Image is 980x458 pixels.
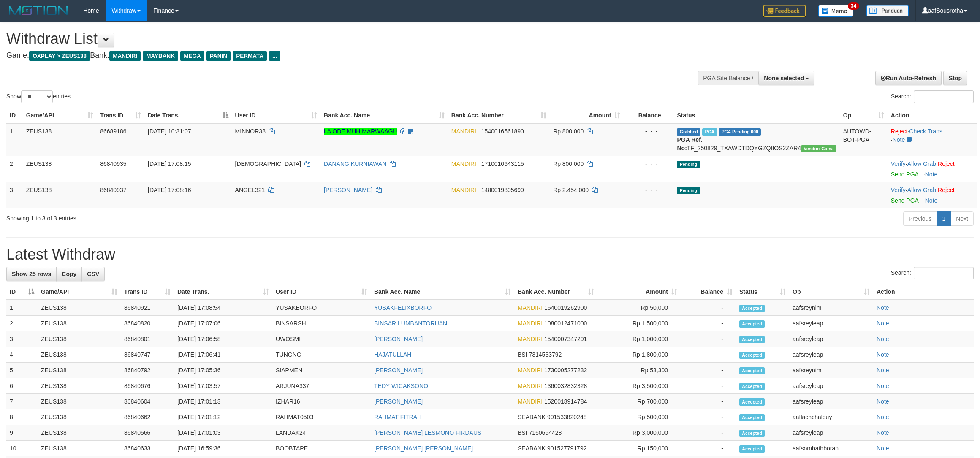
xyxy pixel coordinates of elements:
a: Send PGA [891,197,918,204]
td: aafsreynim [789,300,873,316]
div: - - - [627,186,670,194]
td: 7 [6,394,38,409]
span: MANDIRI [518,320,543,327]
a: [PERSON_NAME] [324,187,372,193]
td: 86840566 [121,425,174,441]
span: Accepted [739,430,765,437]
a: Note [877,367,889,374]
td: - [681,425,736,441]
a: 1 [937,211,951,226]
span: Copy 1540016561890 to clipboard [481,128,524,135]
a: YUSAKFELIXBORFO [374,304,432,311]
span: 86689186 [100,128,126,135]
th: Date Trans.: activate to sort column descending [144,108,232,123]
a: Note [877,304,889,311]
span: Accepted [739,383,765,390]
td: Rp 1,500,000 [597,316,681,331]
th: Trans ID: activate to sort column ascending [97,108,144,123]
div: PGA Site Balance / [698,71,758,85]
td: aafsreyleap [789,378,873,394]
td: [DATE] 17:01:12 [174,409,272,425]
div: Showing 1 to 3 of 3 entries [6,211,402,222]
span: BSI [518,351,527,358]
span: Copy [62,271,76,277]
th: Bank Acc. Name: activate to sort column ascending [371,284,514,300]
td: 86840747 [121,347,174,363]
span: MANDIRI [451,128,476,135]
span: Rp 800.000 [553,128,584,135]
span: Marked by aafkaynarin [702,128,717,136]
span: MANDIRI [518,367,543,374]
td: ZEUS138 [38,409,121,425]
td: 86840921 [121,300,174,316]
a: Note [893,136,905,143]
td: SIAPMEN [272,363,371,378]
span: SEABANK [518,414,546,420]
th: ID [6,108,23,123]
span: Copy 901527791792 to clipboard [547,445,586,452]
td: 3 [6,331,38,347]
span: MINNOR38 [235,128,266,135]
th: ID: activate to sort column descending [6,284,38,300]
td: - [681,347,736,363]
a: Verify [891,160,906,167]
td: [DATE] 17:08:54 [174,300,272,316]
img: Button%20Memo.svg [818,5,854,17]
td: 86840604 [121,394,174,409]
td: BINSARSH [272,316,371,331]
a: Note [877,445,889,452]
td: YUSAKBORFO [272,300,371,316]
td: 9 [6,425,38,441]
div: - - - [627,127,670,136]
img: MOTION_logo.png [6,4,71,17]
th: Status [673,108,839,123]
input: Search: [914,267,974,279]
td: - [681,409,736,425]
td: [DATE] 17:01:13 [174,394,272,409]
td: ZEUS138 [38,394,121,409]
span: PGA Pending [719,128,761,136]
span: Copy 1540007347291 to clipboard [544,336,587,342]
a: Show 25 rows [6,267,57,281]
span: Accepted [739,305,765,312]
td: [DATE] 17:06:41 [174,347,272,363]
td: RAHMAT0503 [272,409,371,425]
th: Amount: activate to sort column ascending [597,284,681,300]
span: Accepted [739,320,765,328]
td: ZEUS138 [38,363,121,378]
span: Pending [677,187,700,194]
span: Accepted [739,398,765,406]
span: Accepted [739,336,765,343]
a: Note [877,429,889,436]
span: Rp 800.000 [553,160,584,167]
td: ZEUS138 [38,441,121,456]
td: 86840792 [121,363,174,378]
a: [PERSON_NAME] [374,398,423,405]
th: Op: activate to sort column ascending [789,284,873,300]
a: Note [877,320,889,327]
a: BINSAR LUMBANTORUAN [374,320,447,327]
td: aafsreynim [789,363,873,378]
a: CSV [81,267,105,281]
td: - [681,363,736,378]
td: ZEUS138 [38,425,121,441]
th: Bank Acc. Number: activate to sort column ascending [514,284,597,300]
td: - [681,378,736,394]
th: Amount: activate to sort column ascending [550,108,624,123]
th: User ID: activate to sort column ascending [272,284,371,300]
td: ZEUS138 [38,331,121,347]
span: Pending [677,161,700,168]
td: 8 [6,409,38,425]
td: 2 [6,316,38,331]
td: Rp 3,500,000 [597,378,681,394]
td: 86840676 [121,378,174,394]
span: Copy 7314533792 to clipboard [529,351,562,358]
td: - [681,316,736,331]
td: 4 [6,347,38,363]
td: aafsombathboran [789,441,873,456]
a: Reject [938,187,955,193]
td: 1 [6,300,38,316]
a: TEDY WICAKSONO [374,382,428,389]
td: - [681,331,736,347]
td: Rp 1,000,000 [597,331,681,347]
